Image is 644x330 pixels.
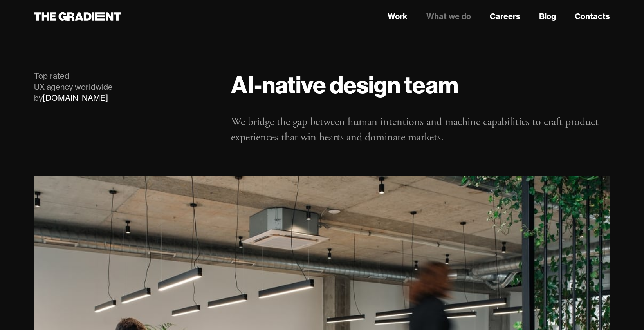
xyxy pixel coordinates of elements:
[426,11,471,22] a: What we do
[575,11,610,22] a: Contacts
[388,11,408,22] a: Work
[231,114,610,145] p: We bridge the gap between human intentions and machine capabilities to craft product experiences ...
[539,11,556,22] a: Blog
[231,71,610,99] h1: AI-native design team
[34,71,216,103] div: Top rated UX agency worldwide by
[490,11,520,22] a: Careers
[43,93,108,103] a: [DOMAIN_NAME]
